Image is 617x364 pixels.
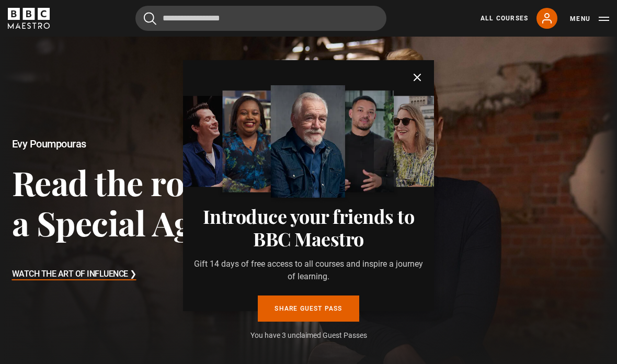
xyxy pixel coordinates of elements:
h3: Introduce your friends to BBC Maestro [191,205,426,249]
button: Submit the search query [144,12,156,25]
h2: Evy Poumpouras [12,138,309,150]
svg: BBC Maestro [8,8,50,29]
button: Toggle navigation [570,14,609,24]
a: All Courses [481,14,528,23]
h3: Read the room like a Special Agent [12,162,309,243]
p: Gift 14 days of free access to all courses and inspire a journey of learning. [191,258,426,283]
a: Share guest pass [258,295,359,322]
h3: Watch The Art of Influence ❯ [12,267,136,282]
p: You have 3 unclaimed Guest Passes [191,330,426,341]
input: Search [135,6,386,31]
